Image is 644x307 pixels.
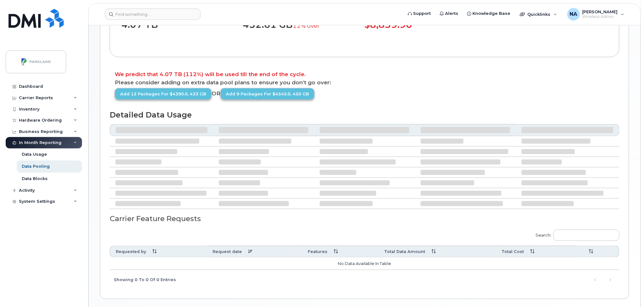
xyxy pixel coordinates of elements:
[445,10,458,17] span: Alerts
[110,257,619,270] td: No data available in table
[105,9,201,20] input: Find something...
[532,226,619,243] label: Search:
[553,230,619,241] input: Search:
[463,7,515,20] a: Knowledge Base
[110,215,619,223] h3: Carrier Feature Requests
[403,7,435,20] a: Support
[606,275,615,285] a: Next
[528,12,551,17] span: Quicklinks
[207,246,302,257] th: Request date: activate to sort column ascending
[110,111,619,119] h1: Detailed Data Usage
[591,275,600,285] a: Previous
[110,274,176,285] div: Showing 0 to 0 of 0 entries
[563,8,629,21] div: Nahid Anjum
[110,246,207,257] th: Requested by: activate to sort column ascending
[472,10,511,17] span: Knowledge Base
[570,10,577,18] span: NA
[115,80,614,85] p: Please consider adding on extra data pool plans to ensure you don’t go over:
[583,14,618,19] span: Wireless Admin
[583,9,618,14] span: [PERSON_NAME]
[577,246,619,257] th: : activate to sort column ascending
[516,8,562,21] div: Quicklinks
[293,22,320,29] small: 12% over
[243,20,359,36] dd: 432.61 GB
[435,7,463,20] a: Alerts
[115,88,365,100] div: OR
[115,72,614,77] p: We predict that 4.07 TB (112%) will be used till the end of the cycle.
[121,20,237,36] dd: 4.07 TB
[496,246,577,257] th: Total Cost: activate to sort column ascending
[378,246,496,257] th: Total Data Amount: activate to sort column ascending
[115,88,212,100] a: Add 12 packages for $4390.0, 433 GB
[365,20,486,36] dd: $8,859.90
[413,10,431,17] span: Support
[220,88,314,100] a: Add 9 packages for $4545.0, 450 GB
[302,246,379,257] th: Features: activate to sort column ascending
